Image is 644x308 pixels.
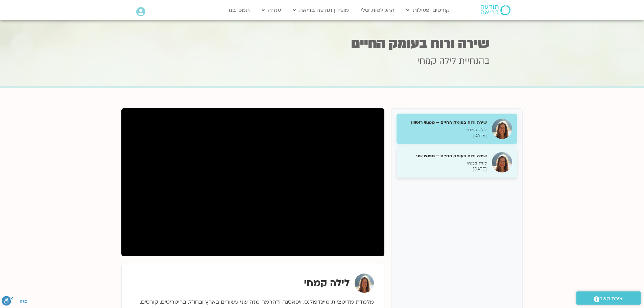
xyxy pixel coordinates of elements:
a: תמכו בנו [225,4,253,17]
h5: שירה ורוח בעומק החיים – מפגש ראשון [402,119,487,125]
p: [DATE] [402,133,487,139]
h5: שירה ורוח בעומק החיים – מפגש שני [402,153,487,159]
img: תודעה בריאה [481,5,510,15]
img: שירה ורוח בעומק החיים – מפגש ראשון [492,119,512,139]
span: בהנחיית [459,55,490,67]
a: ההקלטות שלי [357,4,398,17]
a: יצירת קשר [576,291,641,305]
p: [DATE] [402,166,487,172]
p: לילה קמחי [402,127,487,133]
a: עזרה [258,4,284,17]
p: לילה קמחי [402,161,487,166]
a: קורסים ופעילות [403,4,453,17]
img: לילה קמחי [355,274,374,293]
img: שירה ורוח בעומק החיים – מפגש שני [492,152,512,172]
a: מועדון תודעה בריאה [289,4,352,17]
h1: שירה ורוח בעומק החיים [155,37,490,50]
span: יצירת קשר [599,294,624,303]
strong: לילה קמחי [304,277,350,289]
